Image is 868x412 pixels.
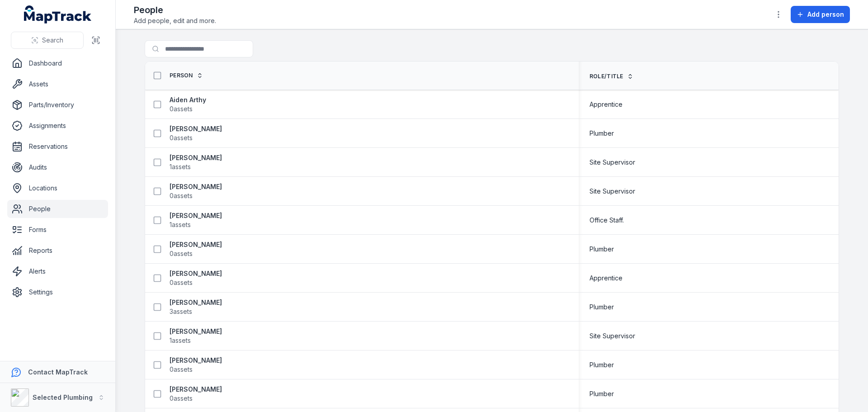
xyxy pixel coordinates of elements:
span: 0 assets [170,365,193,374]
span: 0 assets [170,133,193,142]
strong: [PERSON_NAME] [170,124,222,133]
span: 0 assets [170,278,193,287]
a: Person [170,72,203,79]
span: Person [170,72,193,79]
strong: Selected Plumbing [33,393,93,401]
span: Role/Title [590,73,623,80]
a: Settings [7,283,108,301]
a: Reports [7,242,108,260]
a: Assets [7,75,108,93]
h2: People [134,4,216,16]
strong: [PERSON_NAME] [170,356,222,365]
strong: [PERSON_NAME] [170,153,222,162]
a: Parts/Inventory [7,96,108,114]
a: [PERSON_NAME]0assets [170,182,222,200]
strong: [PERSON_NAME] [170,269,222,278]
a: Reservations [7,137,108,156]
a: [PERSON_NAME]0assets [170,385,222,403]
span: Plumber [590,245,614,254]
span: Site Supervisor [590,331,635,341]
strong: [PERSON_NAME] [170,385,222,394]
span: 1 assets [170,336,191,345]
a: [PERSON_NAME]0assets [170,124,222,142]
span: 1 assets [170,162,191,171]
span: 0 assets [170,191,193,200]
strong: [PERSON_NAME] [170,240,222,249]
strong: [PERSON_NAME] [170,211,222,220]
a: [PERSON_NAME]1assets [170,211,222,229]
span: Add person [807,10,844,19]
span: Plumber [590,389,614,398]
span: Office Staff. [590,216,624,225]
span: Plumber [590,129,614,138]
strong: Aiden Arthy [170,95,206,104]
a: Assignments [7,117,108,135]
span: Add people, edit and more. [134,16,216,25]
span: 1 assets [170,220,191,229]
a: [PERSON_NAME]0assets [170,356,222,374]
strong: [PERSON_NAME] [170,298,222,307]
a: [PERSON_NAME]1assets [170,153,222,171]
span: 0 assets [170,394,193,403]
a: Role/Title [590,73,633,80]
a: Alerts [7,262,108,280]
a: [PERSON_NAME]3assets [170,298,222,316]
a: Forms [7,221,108,239]
a: [PERSON_NAME]0assets [170,240,222,258]
span: Site Supervisor [590,158,635,167]
span: Apprentice [590,274,623,283]
span: 0 assets [170,249,193,258]
button: Add person [791,6,850,23]
button: Search [11,32,84,49]
a: [PERSON_NAME]0assets [170,269,222,287]
a: MapTrack [24,5,92,24]
strong: [PERSON_NAME] [170,327,222,336]
a: [PERSON_NAME]1assets [170,327,222,345]
strong: Contact MapTrack [28,368,88,376]
span: Apprentice [590,100,623,109]
span: 0 assets [170,104,193,114]
a: People [7,200,108,218]
span: Search [42,36,63,45]
span: Plumber [590,360,614,369]
span: Site Supervisor [590,187,635,196]
a: Aiden Arthy0assets [170,95,206,114]
a: Audits [7,158,108,176]
a: Dashboard [7,54,108,72]
span: 3 assets [170,307,192,316]
strong: [PERSON_NAME] [170,182,222,191]
a: Locations [7,179,108,197]
span: Plumber [590,303,614,312]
